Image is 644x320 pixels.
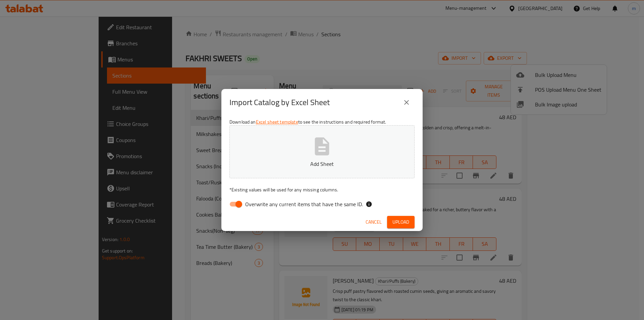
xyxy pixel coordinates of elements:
span: Upload [392,218,409,226]
div: Download an to see the instructions and required format. [221,116,423,213]
button: close [398,94,415,110]
a: Excel sheet template [256,118,298,126]
span: Overwrite any current items that have the same ID. [245,200,363,208]
h2: Import Catalog by Excel Sheet [229,97,330,108]
p: Existing values will be used for any missing columns. [229,186,415,193]
button: Cancel [363,216,384,228]
svg: If the overwrite option isn't selected, then the items that match an existing ID will be ignored ... [366,201,372,208]
button: Upload [387,216,415,228]
button: Add Sheet [229,125,415,178]
p: Add Sheet [240,160,404,168]
span: Cancel [366,218,382,226]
